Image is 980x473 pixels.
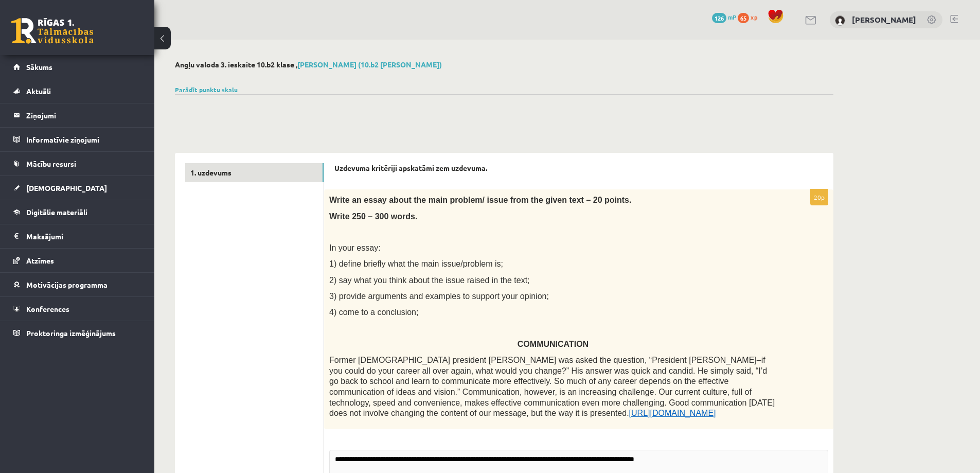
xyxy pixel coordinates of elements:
[26,224,141,248] legend: Maksājumi
[329,276,530,285] span: 2) say what you think about the issue raised in the text;
[835,15,845,26] img: Emīls Miķelsons
[810,189,828,205] p: 20p
[26,86,51,96] span: Aktuāli
[738,13,762,21] a: 65 xp
[11,18,94,44] a: Rīgas 1. Tālmācības vidusskola
[329,292,549,301] span: 3) provide arguments and examples to support your opinion;
[13,297,141,321] a: Konferences
[852,14,916,25] a: [PERSON_NAME]
[329,308,418,317] span: 4) come to a conclusion;
[629,409,716,417] a: [URL][DOMAIN_NAME]
[26,103,141,127] legend: Ziņojumi
[26,159,76,168] span: Mācību resursi
[26,207,87,217] span: Digitālie materiāli
[728,13,736,21] span: mP
[13,176,141,200] a: [DEMOGRAPHIC_DATA]
[26,256,54,265] span: Atzīmes
[329,212,417,221] span: Write 250 – 300 words.
[26,280,108,289] span: Motivācijas programma
[329,356,775,417] span: Former [DEMOGRAPHIC_DATA] president [PERSON_NAME] was asked the question, “President [PERSON_NAME...
[751,13,757,21] span: xp
[712,13,726,23] span: 126
[26,183,107,192] span: [DEMOGRAPHIC_DATA]
[334,163,487,172] strong: Uzdevuma kritēriji apskatāmi zem uzdevuma.
[13,79,141,103] a: Aktuāli
[329,259,503,268] span: 1) define briefly what the main issue/problem is;
[13,152,141,176] a: Mācību resursi
[518,340,589,348] span: COMMUNICATION
[13,55,141,79] a: Sākums
[738,13,749,23] span: 65
[13,103,141,127] a: Ziņojumi
[26,128,141,151] legend: Informatīvie ziņojumi
[13,273,141,296] a: Motivācijas programma
[13,249,141,272] a: Atzīmes
[26,328,116,338] span: Proktoringa izmēģinājums
[13,200,141,224] a: Digitālie materiāli
[13,128,141,151] a: Informatīvie ziņojumi
[329,196,631,204] span: Write an essay about the main problem/ issue from the given text – 20 points.
[13,321,141,345] a: Proktoringa izmēģinājums
[297,60,442,69] a: [PERSON_NAME] (10.b2 [PERSON_NAME])
[329,243,381,252] span: In your essay:
[13,224,141,248] a: Maksājumi
[712,13,736,21] a: 126 mP
[175,85,238,94] a: Parādīt punktu skalu
[26,62,52,72] span: Sākums
[175,60,833,69] h2: Angļu valoda 3. ieskaite 10.b2 klase ,
[26,304,69,313] span: Konferences
[185,163,324,182] a: 1. uzdevums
